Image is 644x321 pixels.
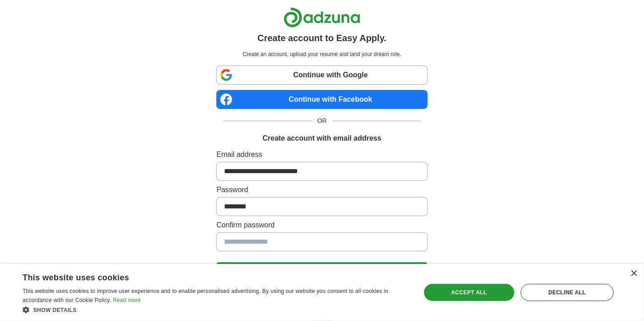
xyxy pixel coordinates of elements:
a: Read more, opens a new window [113,297,141,303]
span: This website uses cookies to improve user experience and to enable personalised advertising. By u... [23,288,388,303]
a: Continue with Google [216,66,427,85]
span: OR [312,116,332,126]
div: Close [630,270,637,277]
p: Create an account, upload your resume and land your dream role. [218,50,425,58]
label: Password [216,184,427,195]
h1: Create account to Easy Apply. [257,31,387,45]
h1: Create account with email address [262,133,381,144]
label: Email address [216,149,427,160]
div: Decline all [521,284,614,301]
a: Continue with Facebook [216,90,427,109]
div: Show details [23,305,409,314]
div: Accept all [424,284,514,301]
button: Create Account [216,262,427,281]
label: Confirm password [216,220,427,231]
span: Show details [33,307,77,313]
img: Adzuna logo [284,7,360,28]
div: This website uses cookies [23,269,386,283]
